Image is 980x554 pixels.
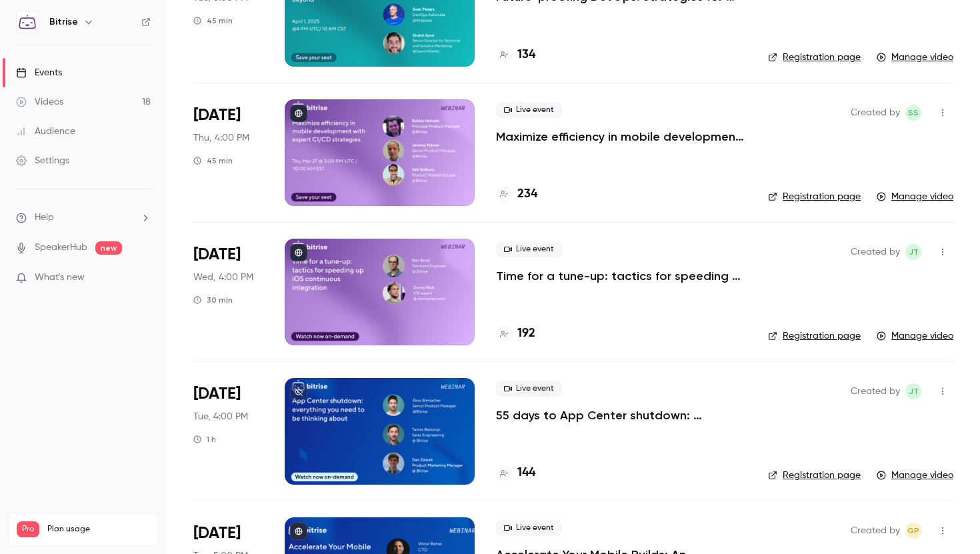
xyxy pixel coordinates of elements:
span: GP [907,523,919,539]
a: Manage video [877,329,953,343]
a: Registration page [768,51,861,64]
a: Manage video [877,51,953,64]
a: 144 [496,464,535,482]
div: 1 h [193,434,216,445]
span: Created by [851,244,900,260]
a: Maximize efficiency in mobile development with expert CI/CD strategies [496,129,747,145]
img: Bitrise [17,11,38,33]
div: Events [16,66,62,79]
span: JT [909,244,919,260]
span: Created by [851,523,900,539]
h4: 192 [517,325,535,343]
a: Time for a tune-up: tactics for speeding up iOS continuous integration [496,268,747,284]
div: Audience [16,125,75,138]
a: 134 [496,46,535,64]
span: [DATE] [193,523,241,544]
a: Registration page [768,190,861,203]
div: Mar 5 Wed, 3:00 PM (Europe/London) [193,239,263,345]
div: 45 min [193,155,233,166]
span: Seb Sidbury [905,105,921,121]
a: Registration page [768,329,861,343]
h6: Bitrise [49,15,78,29]
a: Registration page [768,469,861,482]
a: 55 days to App Center shutdown: everything you need to be thinking about [496,407,747,423]
span: Jess Thompson [905,383,921,399]
span: Plan usage [47,524,150,535]
span: Help [35,211,54,225]
h4: 144 [517,464,535,482]
span: [DATE] [193,383,241,405]
span: Jess Thompson [905,244,921,260]
span: [DATE] [193,244,241,265]
span: SS [908,105,919,121]
span: Created by [851,383,900,399]
a: SpeakerHub [35,241,87,255]
span: What's new [35,271,85,285]
span: Live event [496,520,562,536]
span: JT [909,383,919,399]
div: 45 min [193,15,233,26]
div: Videos [16,95,63,109]
span: Created by [851,105,900,121]
span: Gianna Papagni [905,523,921,539]
li: help-dropdown-opener [16,211,151,225]
a: Manage video [877,469,953,482]
div: Settings [16,154,69,167]
span: new [95,241,122,255]
div: 30 min [193,295,233,305]
h4: 134 [517,46,535,64]
span: Pro [17,521,39,537]
span: Wed, 4:00 PM [193,271,253,284]
span: Live event [496,381,562,397]
span: Tue, 4:00 PM [193,410,248,423]
div: Mar 27 Thu, 3:00 PM (Europe/London) [193,99,263,206]
span: [DATE] [193,105,241,126]
a: 234 [496,185,537,203]
div: Feb 4 Tue, 3:00 PM (Europe/London) [193,378,263,485]
span: Live event [496,241,562,257]
iframe: Noticeable Trigger [135,272,151,284]
span: Thu, 4:00 PM [193,131,249,145]
a: 192 [496,325,535,343]
span: Live event [496,102,562,118]
a: Manage video [877,190,953,203]
h4: 234 [517,185,537,203]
